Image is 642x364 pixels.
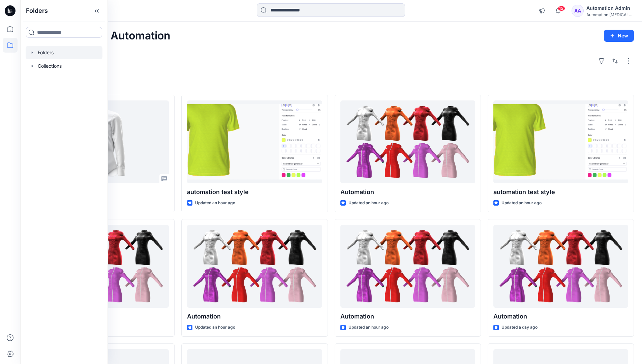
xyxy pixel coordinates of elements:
[340,312,475,321] p: Automation
[187,187,322,197] p: automation test style
[493,187,628,197] p: automation test style
[340,225,475,308] a: Automation
[187,100,322,184] a: automation test style
[493,100,628,184] a: automation test style
[493,312,628,321] p: Automation
[348,200,389,207] p: Updated an hour ago
[586,12,634,17] div: Automation [MEDICAL_DATA]...
[187,312,322,321] p: Automation
[195,200,235,207] p: Updated an hour ago
[586,4,634,12] div: Automation Admin
[187,225,322,308] a: Automation
[340,100,475,184] a: Automation
[501,324,538,331] p: Updated a day ago
[572,5,584,17] div: AA
[195,324,235,331] p: Updated an hour ago
[28,80,634,88] h4: Styles
[558,6,565,11] span: 15
[493,225,628,308] a: Automation
[604,30,634,42] button: New
[348,324,389,331] p: Updated an hour ago
[501,200,542,207] p: Updated an hour ago
[340,187,475,197] p: Automation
